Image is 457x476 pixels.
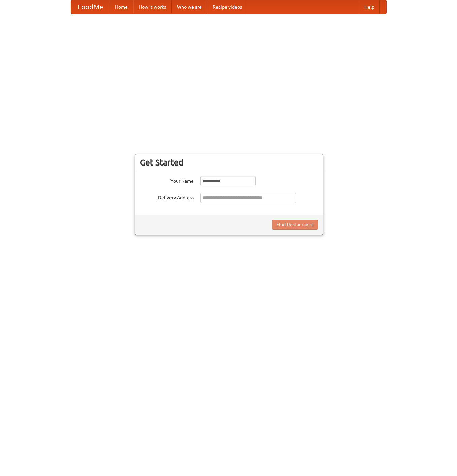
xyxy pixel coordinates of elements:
a: Help [359,0,380,14]
a: Home [110,0,133,14]
label: Delivery Address [140,193,194,201]
a: Who we are [172,0,207,14]
a: FoodMe [71,0,110,14]
a: How it works [133,0,172,14]
button: Find Restaurants! [272,220,318,230]
h3: Get Started [140,157,318,168]
label: Your Name [140,176,194,184]
a: Recipe videos [207,0,247,14]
